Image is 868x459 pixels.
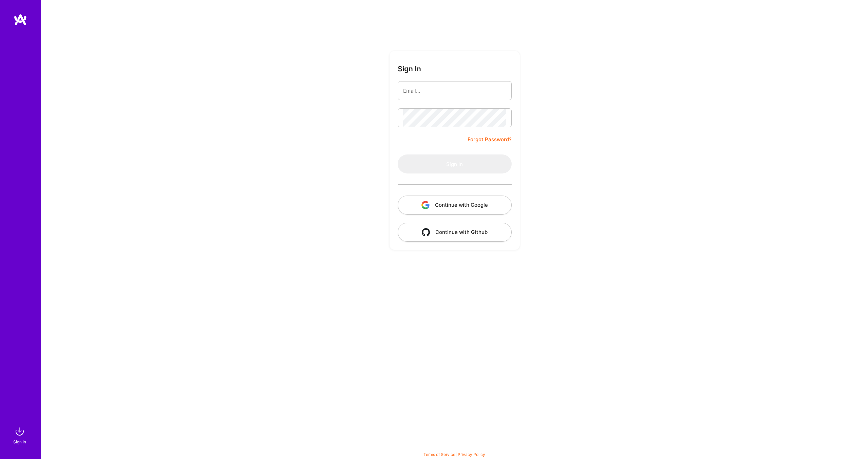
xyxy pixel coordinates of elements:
[423,452,485,457] span: |
[14,425,26,445] a: sign inSign In
[14,14,27,26] img: logo
[398,154,512,173] button: Sign In
[398,223,512,242] button: Continue with Github
[468,135,512,144] a: Forgot Password?
[398,65,421,73] h3: Sign In
[41,439,868,456] div: © 2025 ATeams Inc., All rights reserved.
[421,201,430,209] img: icon
[422,228,430,236] img: icon
[458,452,485,457] a: Privacy Policy
[13,438,26,445] div: Sign In
[398,196,512,215] button: Continue with Google
[423,452,455,457] a: Terms of Service
[403,82,506,99] input: Email...
[13,425,26,438] img: sign in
